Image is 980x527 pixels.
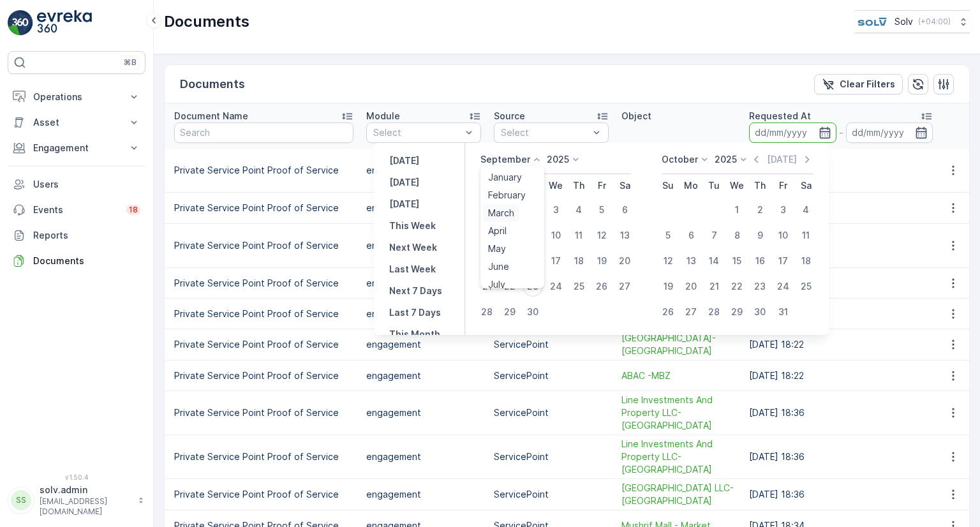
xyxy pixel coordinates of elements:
p: engagement [366,164,481,177]
button: SSsolv.admin[EMAIL_ADDRESS][DOMAIN_NAME] [8,484,145,517]
p: October [662,153,698,166]
div: 25 [796,276,816,297]
p: Documents [164,11,249,32]
img: logo_light-DOdMpM7g.png [37,10,92,36]
div: 29 [727,302,747,322]
div: 5 [658,225,678,246]
div: 28 [704,302,724,322]
p: Source [494,110,525,122]
div: 14 [704,251,724,271]
p: Reports [33,229,140,242]
p: ServicePoint [494,369,609,382]
a: Al Marina Trade Center LLC-Marina Mall [621,482,736,507]
div: 9 [750,225,770,246]
div: 20 [614,251,635,271]
td: [DATE] 18:23 [743,224,939,268]
span: [GEOGRAPHIC_DATA] LLC-[GEOGRAPHIC_DATA] [621,482,736,507]
span: Line Investments And Property LLC-[GEOGRAPHIC_DATA] [621,394,736,432]
a: Line Investments And Property LLC-Mushrif Mall [621,394,736,432]
p: [DATE] [767,153,797,166]
p: ServicePoint [494,488,609,501]
p: ServicePoint [494,406,609,419]
button: This Week [384,218,441,234]
button: Engagement [8,135,145,161]
p: Module [366,110,400,122]
p: Engagement [33,142,120,154]
div: 22 [727,276,747,297]
div: 27 [614,276,635,297]
th: Friday [771,174,794,197]
div: 17 [773,251,793,271]
p: engagement [366,202,481,214]
input: dd/mm/yyyy [846,122,933,143]
button: Last Week [384,262,441,277]
div: 12 [591,225,612,246]
p: engagement [366,308,481,320]
th: Wednesday [725,174,748,197]
span: February [488,189,526,202]
p: [DATE] [389,154,419,167]
span: January [488,171,522,184]
span: May [488,242,506,255]
p: engagement [366,488,481,501]
div: 5 [591,200,612,220]
p: Private Service Point Proof of Service [174,239,353,252]
td: [DATE] 18:23 [743,193,939,224]
div: 10 [773,225,793,246]
div: 23 [750,276,770,297]
th: Thursday [748,174,771,197]
div: 26 [658,302,678,322]
p: ⌘B [124,57,137,68]
td: [DATE] 18:22 [743,299,939,329]
p: ServicePoint [494,450,609,463]
p: [DATE] [389,198,419,211]
span: July [488,278,505,291]
p: Operations [33,91,120,103]
div: 3 [546,200,566,220]
p: Private Service Point Proof of Service [174,369,353,382]
div: 7 [477,225,497,246]
p: engagement [366,406,481,419]
td: [DATE] 18:36 [743,391,939,435]
p: Document Name [174,110,248,122]
div: 7 [704,225,724,246]
div: 28 [477,302,497,322]
button: Today [384,175,424,190]
th: Tuesday [702,174,725,197]
p: solv.admin [40,484,131,496]
th: Sunday [657,174,679,197]
p: Select [373,126,461,139]
div: 6 [614,200,635,220]
p: Requested At [749,110,811,122]
span: [GEOGRAPHIC_DATA]-[GEOGRAPHIC_DATA] [621,332,736,357]
p: 2025 [547,153,569,166]
p: - [839,125,843,140]
th: Saturday [613,174,636,197]
a: ABAC -MBZ [621,369,736,382]
button: Tomorrow [384,197,424,212]
p: Private Service Point Proof of Service [174,338,353,351]
span: Line Investments And Property LLC-[GEOGRAPHIC_DATA] [621,438,736,476]
button: This Month [384,327,445,342]
div: 12 [658,251,678,271]
p: Documents [180,75,245,93]
div: 25 [568,276,589,297]
div: 30 [523,302,543,322]
div: 15 [727,251,747,271]
p: Last Week [389,263,436,276]
div: 4 [796,200,816,220]
div: 4 [568,200,589,220]
th: Wednesday [544,174,567,197]
p: ServicePoint [494,338,609,351]
img: logo [8,10,33,36]
div: 13 [614,225,635,246]
td: [DATE] 18:23 [743,149,939,193]
td: [DATE] 18:22 [743,360,939,391]
div: 8 [727,225,747,246]
p: engagement [366,277,481,290]
button: Clear Filters [814,74,903,94]
td: [DATE] 18:22 [743,329,939,360]
div: 19 [658,276,678,297]
button: Next Week [384,240,442,255]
